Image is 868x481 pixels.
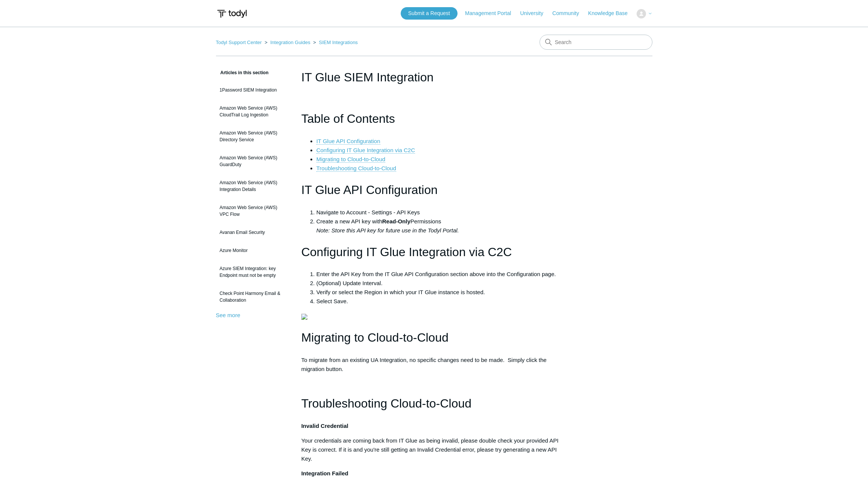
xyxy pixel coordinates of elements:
[316,297,567,306] li: Select Save.
[316,138,380,145] a: IT Glue API Configuration
[216,243,290,258] a: Azure Monitor
[301,68,567,86] h1: IT Glue SIEM Integration
[216,40,263,45] li: Todyl Support Center
[216,101,290,122] a: Amazon Web Service (AWS) CloudTrail Log Ingestion
[312,40,358,45] li: SIEM Integrations
[316,270,567,279] li: Enter the API Key from the IT Glue API Configuration section above into the Configuration page.
[316,279,567,288] li: (Optional) Update Interval.
[316,147,415,154] a: Configuring IT Glue Integration via C2C
[301,436,567,463] p: Your credentials are coming back from IT Glue as being invalid, please double check your provided...
[263,40,312,45] li: Integration Guides
[216,126,290,147] a: Amazon Web Service (AWS) Directory Service
[216,312,240,318] a: See more
[588,9,635,17] a: Knowledge Base
[319,40,358,45] a: SIEM Integrations
[216,151,290,172] a: Amazon Web Service (AWS) GuardDuty
[552,9,587,17] a: Community
[301,243,567,262] h1: Configuring IT Glue Integration via C2C
[216,40,262,45] a: Todyl Support Center
[216,70,269,75] span: Articles in this section
[301,328,567,347] h1: Migrating to Cloud-to-Cloud
[301,356,567,374] p: To migrate from an existing UA Integration, no specific changes need to be made. Simply click the...
[301,109,567,128] h1: Table of Contents
[316,288,567,297] li: Verify or select the Region in which your IT Glue instance is hosted.
[216,83,290,97] a: 1Password SIEM Integration
[316,156,385,163] a: Migrating to Cloud-to-Cloud
[401,7,458,20] a: Submit a Request
[316,227,459,234] em: Note: Store this API key for future use in the Todyl Portal.
[316,208,567,217] li: Navigate to Account - Settings - API Keys
[316,165,396,172] a: Troubleshooting Cloud-to-Cloud
[216,7,248,21] img: Todyl Support Center Help Center home page
[216,225,290,240] a: Avanan Email Security
[301,180,567,200] h1: IT Glue API Configuration
[465,9,518,17] a: Management Portal
[382,218,410,224] strong: Read-Only
[540,35,652,50] input: Search
[301,470,348,476] strong: Integration Failed
[316,217,567,235] li: Create a new API key with Permissions
[216,200,290,221] a: Amazon Web Service (AWS) VPC Flow
[301,314,307,320] img: 35224400076435
[301,423,348,429] strong: Invalid Credential
[216,261,290,282] a: Azure SIEM Integration: key Endpoint must not be empty
[216,176,290,197] a: Amazon Web Service (AWS) Integration Details
[216,286,290,307] a: Check Point Harmony Email & Collaboration
[270,40,310,45] a: Integration Guides
[520,9,550,17] a: University
[301,394,567,413] h1: Troubleshooting Cloud-to-Cloud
